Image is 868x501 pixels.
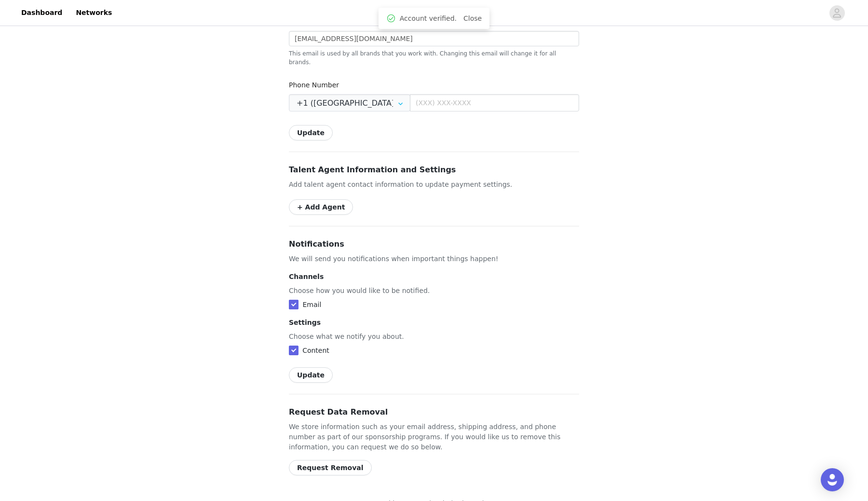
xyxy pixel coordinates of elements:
[289,286,579,296] p: Choose how you would like to be notified.
[289,238,579,250] h3: Notifications
[463,14,482,22] a: Close
[289,318,579,328] p: Settings
[821,468,844,491] div: Open Intercom Messenger
[289,94,410,111] input: Country
[410,94,579,111] input: (XXX) XXX-XXXX
[289,180,579,190] p: Add talent agent contact information to update payment settings.
[289,422,579,452] p: We store information such as your email address, shipping address, and phone number as part of ou...
[289,164,579,176] h3: Talent Agent Information and Settings
[289,47,579,67] div: This email is used by all brands that you work with. Changing this email will change it for all b...
[289,125,333,140] button: Update
[832,5,841,21] div: avatar
[302,301,321,308] span: Email
[15,2,68,24] a: Dashboard
[289,272,579,282] p: Channels
[289,460,372,475] button: Request Removal
[289,199,353,215] button: + Add Agent
[289,254,579,264] p: We will send you notifications when important things happen!
[302,347,329,354] span: Content
[70,2,118,24] a: Networks
[400,14,457,24] span: Account verified.
[289,367,333,383] button: Update
[289,406,579,418] h3: Request Data Removal
[289,81,339,89] label: Phone Number
[289,332,579,342] p: Choose what we notify you about.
